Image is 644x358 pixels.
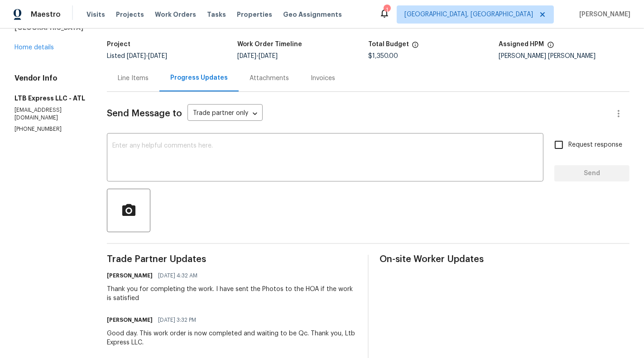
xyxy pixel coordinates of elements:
[148,53,167,59] span: [DATE]
[87,10,105,19] span: Visits
[118,74,149,83] div: Line Items
[155,10,196,19] span: Work Orders
[127,53,167,59] span: -
[170,73,228,82] div: Progress Updates
[547,41,554,53] span: The hpm assigned to this work order.
[576,10,630,19] span: [PERSON_NAME]
[158,315,196,325] span: [DATE] 3:32 PM
[107,285,357,303] div: Thank you for completing the work. I have sent the Photos to the HOA if the work is satisfied
[568,140,622,150] span: Request response
[14,44,54,51] a: Home details
[116,10,144,19] span: Projects
[107,41,130,48] h5: Project
[107,109,182,118] span: Send Message to
[107,315,153,325] h6: [PERSON_NAME]
[499,41,544,48] h5: Assigned HPM
[14,94,85,103] h5: LTB Express LLC - ATL
[238,41,303,48] h5: Work Order Timeline
[250,74,289,83] div: Attachments
[380,255,630,264] span: On-site Worker Updates
[499,53,630,59] div: [PERSON_NAME] [PERSON_NAME]
[238,53,278,59] span: -
[368,53,398,59] span: $1,350.00
[384,5,390,14] div: 1
[238,53,257,59] span: [DATE]
[237,10,272,19] span: Properties
[107,53,167,59] span: Listed
[311,74,335,83] div: Invoices
[207,11,226,18] span: Tasks
[14,74,85,83] h4: Vendor Info
[31,10,61,19] span: Maestro
[259,53,278,59] span: [DATE]
[107,255,357,264] span: Trade Partner Updates
[404,10,533,19] span: [GEOGRAPHIC_DATA], [GEOGRAPHIC_DATA]
[283,10,342,19] span: Geo Assignments
[158,271,197,280] span: [DATE] 4:32 AM
[107,271,153,280] h6: [PERSON_NAME]
[14,125,85,133] p: [PHONE_NUMBER]
[412,41,419,53] span: The total cost of line items that have been proposed by Opendoor. This sum includes line items th...
[127,53,146,59] span: [DATE]
[187,106,263,121] div: Trade partner only
[368,41,409,48] h5: Total Budget
[107,329,357,347] div: Good day. This work order is now completed and waiting to be Qc. Thank you, Ltb Express LLC.
[14,106,85,122] p: [EMAIL_ADDRESS][DOMAIN_NAME]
